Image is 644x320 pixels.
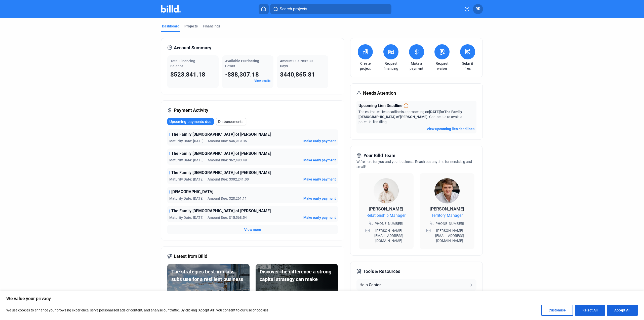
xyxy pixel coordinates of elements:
[225,59,259,68] span: Available Purchasing Power
[170,71,205,78] span: $523,841.18
[359,282,381,288] div: Help Center
[303,158,336,163] button: Make early payment
[434,178,460,203] img: Territory Manager
[430,206,464,211] span: [PERSON_NAME]
[218,119,244,124] span: Disbursements
[270,4,391,14] button: Search projects
[433,61,451,71] a: Request waiver
[174,44,211,51] span: Account Summary
[358,103,403,109] span: Upcoming Lien Deadline
[356,279,476,291] button: Help Center
[171,131,271,137] span: The Family [DEMOGRAPHIC_DATA] of [PERSON_NAME]
[260,268,334,283] div: Discover the difference a strong capital strategy can make
[363,90,396,97] span: Needs Attention
[459,61,476,71] a: Submit files
[303,215,336,220] button: Make early payment
[475,6,480,12] span: RR
[280,71,315,78] span: $440,865.81
[280,6,307,12] span: Search projects
[473,4,483,14] button: RR
[280,59,313,68] span: Amount Due Next 30 Days
[203,24,220,29] div: Financings
[356,160,472,169] span: We're here for you and your business. Reach out anytime for needs big and small!
[367,212,406,219] span: Relationship Manager
[303,177,336,182] button: Make early payment
[356,61,374,71] a: Create project
[434,221,464,226] span: [PHONE_NUMBER]
[184,24,198,29] div: Projects
[358,110,462,124] span: The estimated lien deadline is approaching on for . Contact us to avoid a potential lien filing.
[174,253,207,260] span: Latest from Billd
[429,110,440,114] span: [DATE]
[208,177,249,182] span: Amount Due: $302,241.00
[161,5,181,13] img: Billd Company Logo
[208,158,247,163] span: Amount Due: $62,483.48
[169,138,204,144] span: Maturity Date: [DATE]
[169,215,204,220] span: Maturity Date: [DATE]
[541,305,573,316] button: Customise
[427,126,474,131] button: View upcoming lien deadlines
[371,228,407,243] span: [PERSON_NAME][EMAIL_ADDRESS][DOMAIN_NAME]
[171,268,246,283] div: The strategies best-in-class subs use for a resilient business
[244,227,261,232] button: View more
[216,118,246,125] button: Disbursements
[167,118,214,125] button: Upcoming payments due
[208,138,247,144] span: Amount Due: $46,919.36
[382,61,400,71] a: Request financing
[303,138,336,144] button: Make early payment
[374,178,399,203] img: Relationship Manager
[369,206,403,211] span: [PERSON_NAME]
[408,61,425,71] a: Make a payment
[171,208,271,214] span: The Family [DEMOGRAPHIC_DATA] of [PERSON_NAME]
[208,215,247,220] span: Amount Due: $15,568.54
[431,212,463,219] span: Territory Manager
[363,268,400,275] span: Tools & Resources
[303,196,336,201] button: Make early payment
[170,59,195,68] span: Total Financing Balance
[6,296,638,302] p: We value your privacy
[171,151,271,157] span: The Family [DEMOGRAPHIC_DATA] of [PERSON_NAME]
[208,196,247,201] span: Amount Due: $28,261.11
[169,177,204,182] span: Maturity Date: [DATE]
[169,158,204,163] span: Maturity Date: [DATE]
[162,24,179,29] div: Dashboard
[607,305,638,316] button: Accept All
[575,305,605,316] button: Reject All
[171,170,271,176] span: The Family [DEMOGRAPHIC_DATA] of [PERSON_NAME]
[432,228,468,243] span: [PERSON_NAME][EMAIL_ADDRESS][DOMAIN_NAME]
[374,221,403,226] span: [PHONE_NUMBER]
[169,196,204,201] span: Maturity Date: [DATE]
[171,189,213,195] span: [DEMOGRAPHIC_DATA]
[225,71,259,78] span: -$88,307.18
[364,152,395,159] span: Your Billd Team
[169,119,211,124] span: Upcoming payments due
[174,107,208,114] span: Payment Activity
[254,79,270,83] a: View details
[6,307,269,313] p: We use cookies to enhance your browsing experience, serve personalised ads or content, and analys...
